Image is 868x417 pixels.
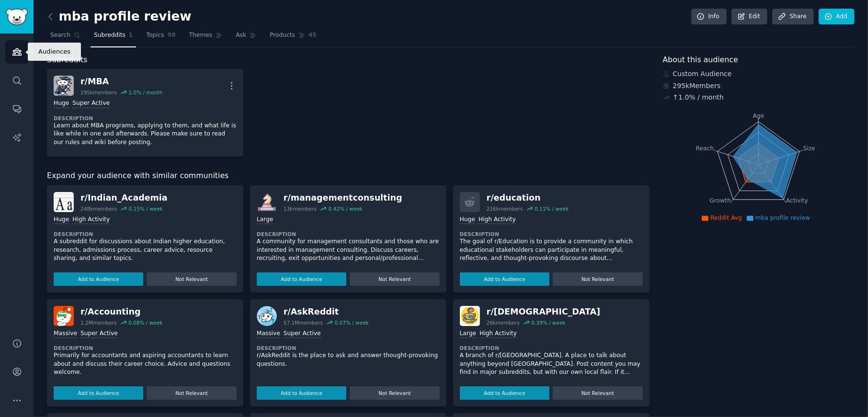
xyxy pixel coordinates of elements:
[128,205,162,212] div: 0.15 % / week
[257,329,280,338] div: Massive
[487,192,569,204] div: r/ education
[803,145,815,151] tspan: Size
[54,99,69,108] div: Huge
[663,69,855,79] div: Custom Audience
[460,215,475,225] div: Huge
[54,115,237,122] dt: Description
[80,192,168,204] div: r/ Indian_Academia
[350,272,439,286] button: Not Relevant
[186,28,226,47] a: Themes
[535,205,569,212] div: 0.11 % / week
[553,386,642,400] button: Not Relevant
[128,89,162,96] div: 1.0 % / month
[257,345,440,351] dt: Description
[54,231,237,237] dt: Description
[553,272,642,286] button: Not Relevant
[460,329,476,338] div: Large
[531,319,565,326] div: 0.39 % / week
[819,9,855,25] a: Add
[54,237,237,263] p: A subreddit for discussions about Indian higher education, research, admissions process, career a...
[47,54,88,66] span: Subreddits
[128,319,162,326] div: 0.08 % / week
[54,76,74,96] img: MBA
[772,9,813,25] a: Share
[257,231,440,237] dt: Description
[257,237,440,263] p: A community for management consultants and those who are interested in management consulting. Dis...
[487,205,523,212] div: 216k members
[129,31,133,40] span: 1
[54,215,69,225] div: Huge
[755,214,810,221] span: mba profile review
[94,31,126,40] span: Subreddits
[54,192,74,212] img: Indian_Academia
[266,28,320,47] a: Products45
[270,31,295,40] span: Products
[786,197,808,204] tspan: Activity
[479,215,516,225] div: High Activity
[710,214,742,221] span: Reddit Avg
[146,31,164,40] span: Topics
[54,306,74,326] img: Accounting
[329,205,363,212] div: 0.42 % / week
[80,205,117,212] div: 248k members
[335,319,369,326] div: 0.07 % / week
[54,122,237,147] p: Learn about MBA programs, applying to them, and what life is like while in one and afterwards. Pl...
[284,306,369,318] div: r/ AskReddit
[673,92,724,102] div: ↑ 1.0 % / month
[257,215,273,225] div: Large
[143,28,179,47] a: Topics98
[308,31,317,40] span: 45
[257,306,277,326] img: AskReddit
[80,89,117,96] div: 295k members
[257,192,277,212] img: managementconsulting
[147,386,236,400] button: Not Relevant
[691,9,727,25] a: Info
[168,31,176,40] span: 98
[54,351,237,377] p: Primarily for accountants and aspiring accountants to learn about and discuss their career choice...
[350,386,439,400] button: Not Relevant
[284,319,323,326] div: 57.1M members
[460,237,643,263] p: The goal of r/Education is to provide a community in which educational stakeholders can participa...
[54,345,237,351] dt: Description
[257,386,346,400] button: Add to Audience
[72,99,110,108] div: Super Active
[80,76,162,88] div: r/ MBA
[284,205,317,212] div: 13k members
[460,231,643,237] dt: Description
[257,351,440,368] p: r/AskReddit is the place to ask and answer thought-provoking questions.
[284,329,321,338] div: Super Active
[54,386,143,400] button: Add to Audience
[663,54,738,66] span: About this audience
[460,386,549,400] button: Add to Audience
[696,145,714,151] tspan: Reach
[284,192,402,204] div: r/ managementconsulting
[50,31,70,40] span: Search
[460,272,549,286] button: Add to Audience
[257,272,346,286] button: Add to Audience
[189,31,213,40] span: Themes
[731,9,767,25] a: Edit
[147,272,236,286] button: Not Relevant
[54,272,143,286] button: Add to Audience
[47,170,228,182] span: Expand your audience with similar communities
[80,319,117,326] div: 1.2M members
[460,345,643,351] dt: Description
[47,69,243,157] a: MBAr/MBA295kmembers1.0% / monthHugeSuper ActiveDescriptionLearn about MBA programs, applying to t...
[236,31,246,40] span: Ask
[480,329,517,338] div: High Activity
[709,197,731,204] tspan: Growth
[91,28,136,47] a: Subreddits1
[6,9,28,25] img: GummySearch logo
[47,9,192,24] h2: mba profile review
[54,329,77,338] div: Massive
[80,306,162,318] div: r/ Accounting
[232,28,260,47] a: Ask
[487,306,601,318] div: r/ [DEMOGRAPHIC_DATA]
[460,306,480,326] img: malaysians
[460,351,643,377] p: A branch of r/[GEOGRAPHIC_DATA]. A place to talk about anything beyond [GEOGRAPHIC_DATA]. Post co...
[663,81,855,91] div: 295k Members
[47,28,84,47] a: Search
[80,329,118,338] div: Super Active
[753,113,764,119] tspan: Age
[487,319,520,326] div: 26k members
